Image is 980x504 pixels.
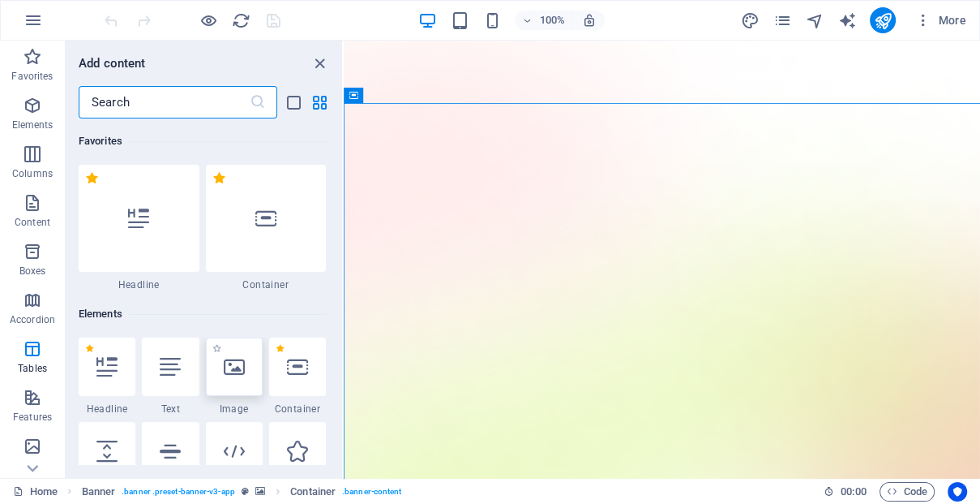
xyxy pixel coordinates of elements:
[212,344,221,353] span: Add to favorites
[206,165,327,291] div: Container
[887,482,927,502] span: Code
[79,131,326,151] h6: Favorites
[852,485,854,498] span: :
[232,11,250,30] i: Reload page
[142,403,199,416] span: Text
[79,403,135,416] span: Headline
[515,11,572,30] button: 100%
[199,11,218,30] button: Click here to leave preview mode and continue editing
[82,482,402,502] nav: breadcrumb
[206,403,263,416] span: Image
[15,216,50,229] p: Content
[10,313,55,326] p: Accordion
[12,167,53,180] p: Columns
[581,13,596,28] i: On resize automatically adjust zoom level to fit chosen device.
[269,338,326,416] div: Container
[11,70,53,83] p: Favorites
[915,12,966,28] span: More
[79,165,199,291] div: Headline
[269,403,326,416] span: Container
[342,482,401,502] span: . banner-content
[284,93,303,112] button: list-view
[212,171,226,185] span: Remove from favorites
[873,11,892,30] i: Publish
[310,54,329,73] button: close panel
[12,118,53,131] p: Elements
[231,11,250,30] button: reload
[276,344,285,353] span: Remove from favorites
[85,171,99,185] span: Remove from favorites
[85,344,94,353] span: Remove from favorites
[310,93,329,112] button: grid-view
[79,304,326,324] h6: Elements
[206,338,263,416] div: Image
[824,482,867,502] h6: Session time
[870,7,896,33] button: publish
[837,11,856,30] i: AI Writer
[909,7,973,33] button: More
[740,11,760,30] button: design
[18,362,47,375] p: Tables
[79,54,146,73] h6: Add content
[79,338,135,416] div: Headline
[206,278,327,291] span: Container
[948,482,967,502] button: Usercentrics
[539,11,565,30] h6: 100%
[13,482,58,502] a: Click to cancel selection. Double-click to open Pages
[13,411,52,424] p: Features
[837,11,857,30] button: text_generator
[290,482,336,502] span: Click to select. Double-click to edit
[122,482,235,502] span: . banner .preset-banner-v3-app
[142,338,199,416] div: Text
[805,11,824,30] button: navigator
[841,482,866,502] span: 00 00
[879,482,935,502] button: Code
[255,487,265,496] i: This element contains a background
[82,482,116,502] span: Click to select. Double-click to edit
[19,265,46,278] p: Boxes
[772,11,792,30] button: pages
[79,278,199,291] span: Headline
[79,86,250,118] input: Search
[242,487,249,496] i: This element is a customizable preset
[772,11,791,30] i: Pages (Ctrl+Alt+S)
[805,11,824,30] i: Navigator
